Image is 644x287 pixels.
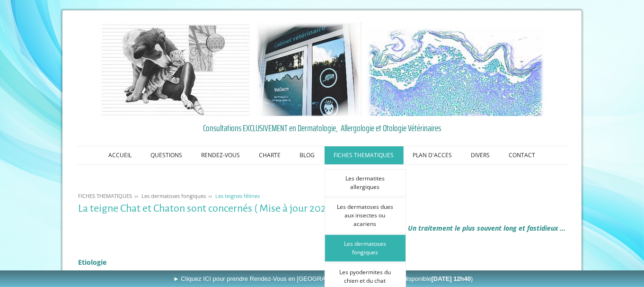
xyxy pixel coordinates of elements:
a: Consultations EXCLUSIVEMENT en Dermatologie, Allergologie et Otologie Vétérinaires [79,121,566,135]
a: Les dermatoses fongiques [325,234,406,262]
span: Les teignes félines [216,192,260,199]
a: CHARTE [250,146,291,164]
span: Les dermatoses fongiques [142,192,206,199]
a: ACCUEIL [99,146,141,164]
a: Les dermatoses fongiques [140,192,209,199]
span: FICHES THEMATIQUES [79,192,132,199]
a: PLAN D'ACCES [404,146,462,164]
span: ► Cliquez ICI pour prendre Rendez-Vous en [GEOGRAPHIC_DATA] [173,275,473,282]
a: BLOG [291,146,325,164]
b: [DATE] 12h40 [432,275,471,282]
a: FICHES THEMATIQUES [76,192,135,199]
a: CONTACT [500,146,545,164]
span: La teigne du chat : Un traitement le plus souvent long et fastidieux ... [349,224,566,233]
a: QUESTIONS [141,146,192,164]
a: Les dermatites allergiques [325,169,406,197]
span: Etiologie [79,258,107,267]
a: Les teignes félines [213,192,263,199]
a: RENDEZ-VOUS [192,146,250,164]
a: DIVERS [462,146,500,164]
a: Les dermatoses dues aux insectes ou acariens [325,197,406,233]
h1: La teigne Chat et Chaton sont concernés ( Mise à jour 2025 ) [79,203,566,215]
span: (Prochain RDV disponible ) [361,275,473,282]
a: FICHES THEMATIQUES [325,146,404,164]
